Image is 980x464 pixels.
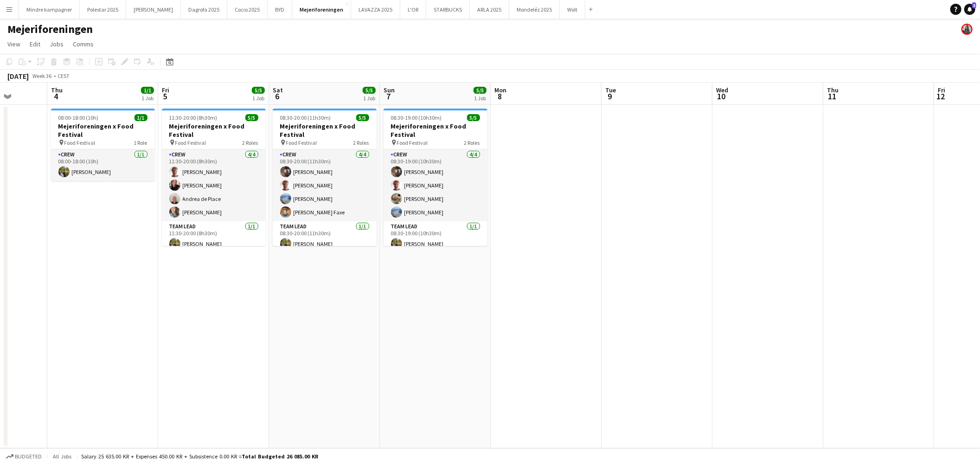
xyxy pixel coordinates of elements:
span: 08:00-18:00 (10h) [58,114,99,121]
a: View [4,38,24,50]
app-job-card: 08:30-20:00 (11h30m)5/5Mejeriforeningen x Food Festival Food Festival2 RolesCrew4/408:30-20:00 (1... [273,109,377,246]
span: Fri [938,86,945,94]
button: Polestar 2025 [80,0,126,19]
app-card-role: Team Lead1/111:30-20:00 (8h30m)[PERSON_NAME] [162,221,266,253]
h3: Mejeriforeningen x Food Festival [162,122,266,139]
span: 5/5 [356,114,369,121]
div: 1 Job [474,95,486,102]
app-card-role: Crew4/411:30-20:00 (8h30m)[PERSON_NAME][PERSON_NAME]Andrea de Place[PERSON_NAME] [162,149,266,221]
div: CEST [58,72,70,79]
span: Tue [605,86,616,94]
span: View [7,40,20,48]
app-job-card: 08:00-18:00 (10h)1/1Mejeriforeningen x Food Festival Food Festival1 RoleCrew1/108:00-18:00 (10h)[... [51,109,155,181]
span: 5/5 [245,114,258,121]
span: 2 Roles [464,139,480,146]
span: 1 Role [134,139,147,146]
span: 5/5 [252,87,265,94]
button: Mondeléz 2025 [509,0,560,19]
a: Edit [26,38,44,50]
button: Dagrofa 2025 [181,0,227,19]
button: Budgeted [5,451,43,462]
span: 5/5 [467,114,480,121]
span: 4 [50,91,63,102]
app-card-role: Team Lead1/108:30-19:00 (10h30m)[PERSON_NAME] [384,221,487,253]
span: Wed [716,86,728,94]
span: 3 [972,2,976,8]
div: 1 Job [363,95,375,102]
span: Total Budgeted 26 085.00 KR [242,453,318,460]
app-card-role: Team Lead1/108:30-20:00 (11h30m)[PERSON_NAME] [273,221,377,253]
h3: Mejeriforeningen x Food Festival [51,122,155,139]
span: Food Festival [397,139,428,146]
span: 5/5 [474,87,487,94]
a: Jobs [46,38,67,50]
span: 1/1 [141,87,154,94]
a: 3 [964,4,975,15]
span: 11 [826,91,839,102]
div: [DATE] [7,71,29,81]
span: Sat [273,86,283,94]
span: 10 [715,91,728,102]
button: Mejeriforeningen [292,0,351,19]
span: All jobs [51,453,73,460]
span: 5 [160,91,169,102]
app-user-avatar: Mia Tidemann [961,24,973,35]
button: [PERSON_NAME] [126,0,181,19]
span: Budgeted [15,453,42,460]
span: 08:30-19:00 (10h30m) [391,114,442,121]
span: Edit [30,40,40,48]
span: Food Festival [175,139,206,146]
span: 2 Roles [243,139,258,146]
app-job-card: 11:30-20:00 (8h30m)5/5Mejeriforeningen x Food Festival Food Festival2 RolesCrew4/411:30-20:00 (8h... [162,109,266,246]
button: LAVAZZA 2025 [351,0,400,19]
app-job-card: 08:30-19:00 (10h30m)5/5Mejeriforeningen x Food Festival Food Festival2 RolesCrew4/408:30-19:00 (1... [384,109,487,246]
div: Salary 25 635.00 KR + Expenses 450.00 KR + Subsistence 0.00 KR = [81,453,318,460]
span: Jobs [50,40,64,48]
span: Sun [384,86,395,94]
app-card-role: Crew1/108:00-18:00 (10h)[PERSON_NAME] [51,149,155,181]
span: 9 [604,91,616,102]
div: 1 Job [141,95,154,102]
a: Comms [69,38,97,50]
button: L'OR [400,0,426,19]
span: Fri [162,86,169,94]
span: Comms [73,40,94,48]
button: STARBUCKS [426,0,470,19]
span: Thu [51,86,63,94]
span: Mon [494,86,506,94]
h1: Mejeriforeningen [7,22,93,36]
span: 5/5 [363,87,376,94]
span: 08:30-20:00 (11h30m) [280,114,331,121]
span: Food Festival [64,139,96,146]
span: 12 [936,91,945,102]
app-card-role: Crew4/408:30-19:00 (10h30m)[PERSON_NAME][PERSON_NAME][PERSON_NAME][PERSON_NAME] [384,149,487,221]
span: 6 [271,91,283,102]
span: 7 [382,91,395,102]
span: 2 Roles [353,139,369,146]
span: 8 [493,91,506,102]
button: Wolt [560,0,585,19]
button: BYD [268,0,292,19]
span: Food Festival [286,139,317,146]
button: Mindre kampagner [19,0,80,19]
button: Cocio 2025 [227,0,268,19]
span: 11:30-20:00 (8h30m) [169,114,218,121]
h3: Mejeriforeningen x Food Festival [273,122,377,139]
span: Thu [827,86,839,94]
h3: Mejeriforeningen x Food Festival [384,122,487,139]
div: 1 Job [252,95,264,102]
button: ARLA 2025 [470,0,509,19]
app-card-role: Crew4/408:30-20:00 (11h30m)[PERSON_NAME][PERSON_NAME][PERSON_NAME][PERSON_NAME] Faxe [273,149,377,221]
span: Week 36 [31,72,54,79]
span: 1/1 [135,114,147,121]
